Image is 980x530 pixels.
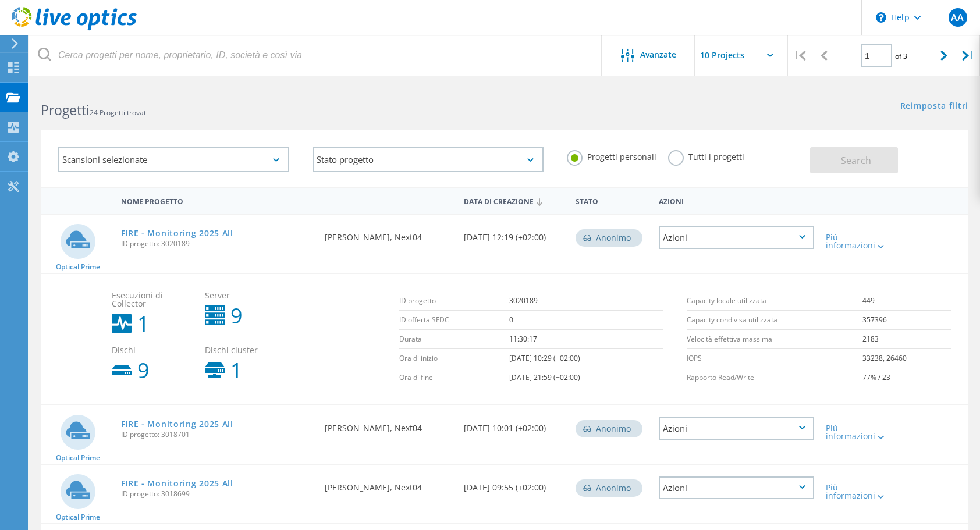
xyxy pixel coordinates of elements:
[509,330,663,349] td: 11:30:17
[576,479,642,497] div: Anonimo
[56,514,100,521] span: Optical Prime
[121,490,314,497] span: ID progetto: 3018699
[90,108,148,118] span: 24 Progetti trovati
[29,35,602,76] input: Cerca progetti per nome, proprietario, ID, società e così via
[826,424,889,440] div: Più informazioni
[399,349,510,368] td: Ora di inizio
[900,102,968,112] a: Reimposta filtri
[841,154,871,167] span: Search
[668,150,744,161] label: Tutti i progetti
[862,330,951,349] td: 2183
[509,368,663,387] td: [DATE] 21:59 (+02:00)
[399,368,510,387] td: Ora di fine
[862,291,951,311] td: 449
[862,349,951,368] td: 33238, 26460
[319,465,458,503] div: [PERSON_NAME], Next04
[810,147,898,173] button: Search
[826,233,889,250] div: Più informazioni
[862,368,951,387] td: 77% / 23
[826,483,889,500] div: Più informazioni
[876,12,886,23] svg: \n
[687,349,862,368] td: IOPS
[687,368,862,387] td: Rapporto Read/Write
[319,215,458,253] div: [PERSON_NAME], Next04
[576,420,642,437] div: Anonimo
[121,229,233,237] a: FIRE - Monitoring 2025 All
[509,311,663,330] td: 0
[230,360,243,381] b: 1
[687,311,862,330] td: Capacity condivisa utilizzata
[205,291,286,300] span: Server
[121,431,314,438] span: ID progetto: 3018701
[319,405,458,444] div: [PERSON_NAME], Next04
[313,147,544,172] div: Stato progetto
[458,215,569,253] div: [DATE] 12:19 (+02:00)
[653,190,820,211] div: Azioni
[121,240,314,247] span: ID progetto: 3020189
[399,311,510,330] td: ID offerta SFDC
[399,330,510,349] td: Durata
[640,51,676,59] span: Avanzate
[687,330,862,349] td: Velocità effettiva massima
[458,465,569,503] div: [DATE] 09:55 (+02:00)
[137,314,150,335] b: 1
[895,51,907,61] span: of 3
[115,190,319,211] div: Nome progetto
[121,479,233,488] a: FIRE - Monitoring 2025 All
[41,101,90,119] b: Progetti
[205,346,286,354] span: Dischi cluster
[951,13,964,22] span: AA
[121,420,233,428] a: FIRE - Monitoring 2025 All
[56,264,100,271] span: Optical Prime
[659,417,814,440] div: Azioni
[687,291,862,311] td: Capacity locale utilizzata
[509,291,663,311] td: 3020189
[112,291,193,308] span: Esecuzioni di Collector
[458,405,569,444] div: [DATE] 10:01 (+02:00)
[509,349,663,368] td: [DATE] 10:29 (+02:00)
[567,150,656,161] label: Progetti personali
[399,291,510,311] td: ID progetto
[862,311,951,330] td: 357396
[230,305,243,326] b: 9
[659,226,814,249] div: Azioni
[12,24,137,33] a: Live Optics Dashboard
[659,476,814,499] div: Azioni
[956,35,980,76] div: |
[576,229,642,247] div: Anonimo
[788,35,812,76] div: |
[137,360,150,381] b: 9
[112,346,193,354] span: Dischi
[58,147,289,172] div: Scansioni selezionate
[56,454,100,461] span: Optical Prime
[458,190,569,212] div: Data di creazione
[570,190,653,211] div: Stato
